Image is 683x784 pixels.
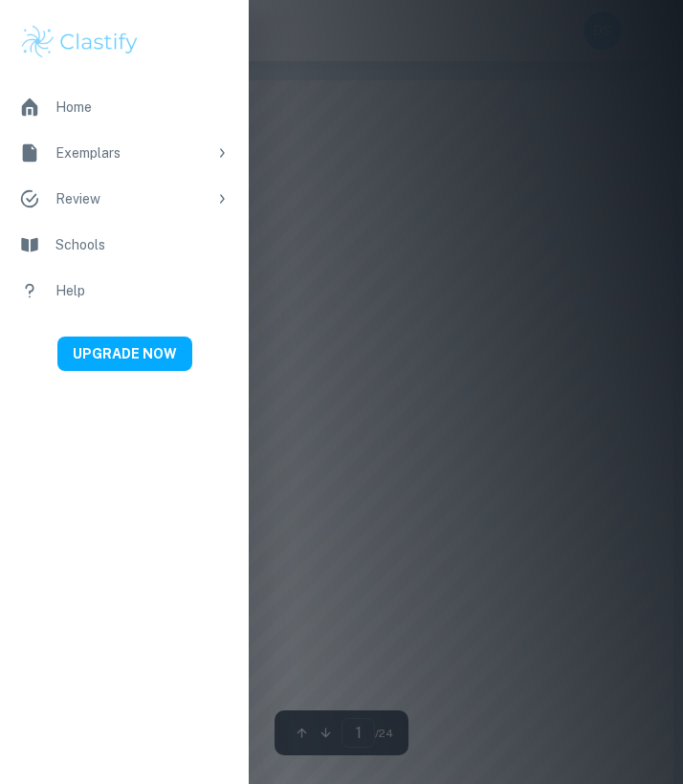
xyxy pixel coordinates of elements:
[55,188,207,209] div: Review
[19,23,141,61] img: Clastify logo
[55,142,207,163] div: Exemplars
[55,234,230,255] div: Schools
[57,337,192,371] button: UPGRADE NOW
[55,280,230,301] div: Help
[55,97,230,118] div: Home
